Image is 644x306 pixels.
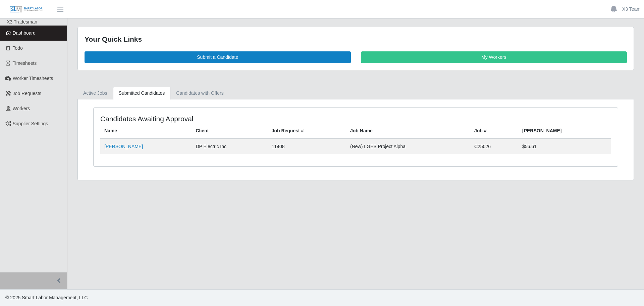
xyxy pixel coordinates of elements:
[113,87,171,100] a: Submitted Candidates
[85,51,351,63] a: Submit a Candidate
[13,91,42,96] span: Job Requests
[13,76,53,81] span: Worker Timesheets
[170,87,229,100] a: Candidates with Offers
[13,121,48,126] span: Supplier Settings
[13,30,36,36] span: Dashboard
[192,139,267,154] td: DP Electric Inc
[346,139,470,154] td: (New) LGES Project Alpha
[104,144,143,149] a: [PERSON_NAME]
[268,123,346,139] th: Job Request #
[518,139,611,154] td: $56.61
[77,87,113,100] a: Active Jobs
[13,45,23,51] span: Todo
[9,6,43,13] img: SLM Logo
[361,51,627,63] a: My Workers
[7,19,37,25] span: X3 Tradesman
[100,115,307,123] h4: Candidates Awaiting Approval
[13,106,30,111] span: Workers
[346,123,470,139] th: Job Name
[518,123,611,139] th: [PERSON_NAME]
[470,139,518,154] td: C25026
[622,6,641,13] a: X3 Team
[470,123,518,139] th: Job #
[192,123,267,139] th: Client
[100,123,192,139] th: Name
[85,34,627,45] div: Your Quick Links
[5,295,88,300] span: © 2025 Smart Labor Management, LLC
[13,60,37,66] span: Timesheets
[268,139,346,154] td: 11408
